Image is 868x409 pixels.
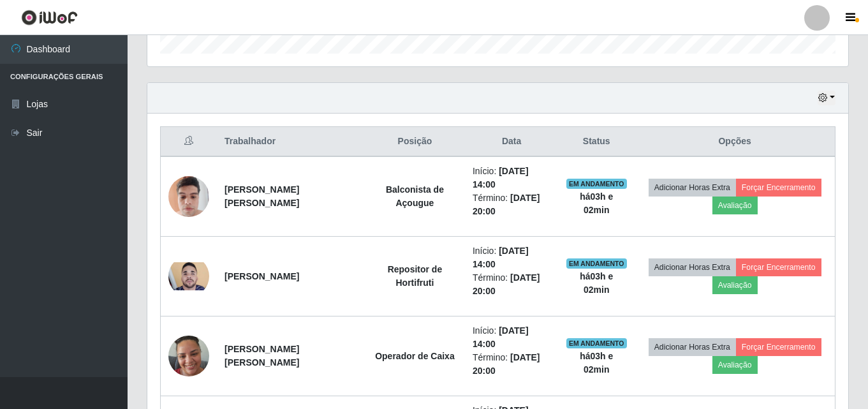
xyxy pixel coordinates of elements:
[473,246,529,269] time: [DATE] 14:00
[168,262,209,290] img: 1724758251870.jpeg
[465,127,558,157] th: Data
[580,271,613,295] strong: há 03 h e 02 min
[224,344,299,368] strong: [PERSON_NAME] [PERSON_NAME]
[473,351,550,378] li: Término:
[21,10,78,26] img: CoreUI Logo
[649,338,736,356] button: Adicionar Horas Extra
[558,127,635,157] th: Status
[473,244,550,271] li: Início:
[580,351,613,375] strong: há 03 h e 02 min
[736,179,821,197] button: Forçar Encerramento
[736,338,821,356] button: Forçar Encerramento
[566,179,627,189] span: EM ANDAMENTO
[473,271,550,298] li: Término:
[473,165,550,191] li: Início:
[375,351,455,361] strong: Operador de Caixa
[388,264,443,288] strong: Repositor de Hortifruti
[473,166,529,190] time: [DATE] 14:00
[473,191,550,218] li: Término:
[736,258,821,276] button: Forçar Encerramento
[635,127,835,157] th: Opções
[712,356,758,374] button: Avaliação
[566,258,627,269] span: EM ANDAMENTO
[365,127,465,157] th: Posição
[473,324,550,351] li: Início:
[473,325,529,349] time: [DATE] 14:00
[649,179,736,197] button: Adicionar Horas Extra
[168,329,209,383] img: 1712933645778.jpeg
[168,169,209,223] img: 1742405016115.jpeg
[649,258,736,276] button: Adicionar Horas Extra
[712,276,758,294] button: Avaliação
[712,197,758,214] button: Avaliação
[224,271,299,281] strong: [PERSON_NAME]
[386,184,444,208] strong: Balconista de Açougue
[580,191,613,215] strong: há 03 h e 02 min
[224,184,299,208] strong: [PERSON_NAME] [PERSON_NAME]
[566,338,627,348] span: EM ANDAMENTO
[217,127,365,157] th: Trabalhador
